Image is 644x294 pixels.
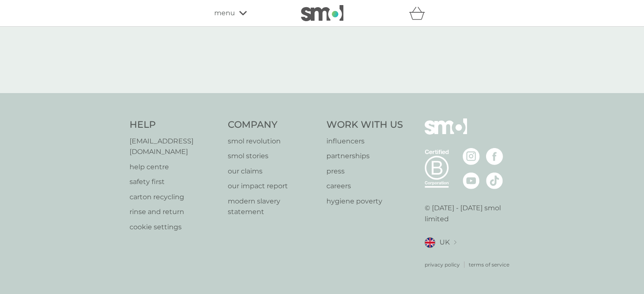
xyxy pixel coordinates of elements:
a: smol revolution [228,136,318,147]
a: terms of service [469,261,509,269]
h4: Work With Us [326,118,403,132]
img: smol [425,118,467,147]
a: smol stories [228,151,318,162]
a: help centre [130,162,220,173]
img: UK flag [425,237,435,248]
a: influencers [326,136,403,147]
a: our impact report [228,181,318,192]
span: UK [439,237,450,248]
a: press [326,166,403,177]
a: [EMAIL_ADDRESS][DOMAIN_NAME] [130,136,220,157]
a: rinse and return [130,206,220,217]
img: visit the smol Facebook page [486,148,503,165]
img: visit the smol Instagram page [463,148,480,165]
img: visit the smol Youtube page [463,172,480,189]
a: hygiene poverty [326,196,403,207]
span: menu [214,8,235,19]
a: partnerships [326,151,403,162]
a: carton recycling [130,192,220,203]
a: safety first [130,176,220,187]
a: privacy policy [425,261,460,269]
h4: Company [228,118,318,132]
a: cookie settings [130,222,220,233]
div: basket [409,5,430,22]
a: modern slavery statement [228,196,318,217]
h4: Help [130,118,220,132]
a: careers [326,181,403,192]
a: our claims [228,166,318,177]
p: © [DATE] - [DATE] smol limited [425,203,515,224]
img: visit the smol Tiktok page [486,172,503,189]
img: smol [301,5,343,21]
img: select a new location [454,240,456,245]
